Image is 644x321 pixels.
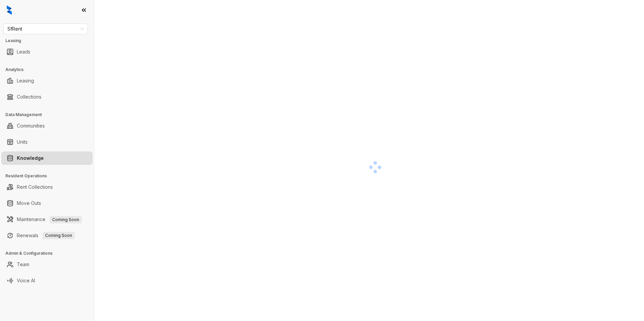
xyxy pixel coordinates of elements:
span: SfRent [7,24,84,34]
a: Leasing [17,74,34,87]
li: Leads [1,45,93,59]
li: Move Outs [1,197,93,210]
h3: Data Management [5,112,94,118]
a: Communities [17,119,45,133]
a: Move Outs [17,197,41,210]
a: RenewalsComing Soon [17,229,75,242]
h3: Leasing [5,38,94,44]
span: Coming Soon [42,232,75,239]
a: Units [17,135,28,149]
h3: Resident Operations [5,173,94,179]
a: Leads [17,45,30,59]
li: Units [1,135,93,149]
li: Rent Collections [1,180,93,194]
h3: Analytics [5,67,94,73]
li: Renewals [1,229,93,242]
h3: Admin & Configurations [5,250,94,256]
li: Knowledge [1,151,93,165]
span: Coming Soon [50,216,82,223]
li: Communities [1,119,93,133]
li: Voice AI [1,274,93,287]
li: Maintenance [1,213,93,226]
a: Knowledge [17,151,44,165]
a: Team [17,258,29,271]
img: logo [7,5,12,15]
a: Voice AI [17,274,35,287]
li: Leasing [1,74,93,87]
a: Rent Collections [17,180,53,194]
a: Collections [17,90,41,104]
li: Collections [1,90,93,104]
li: Team [1,258,93,271]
